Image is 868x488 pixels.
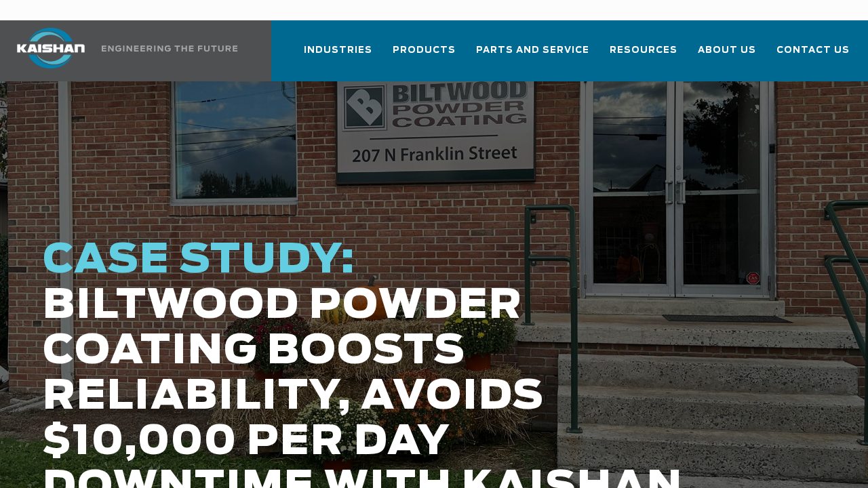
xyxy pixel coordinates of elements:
a: Contact Us [776,33,850,79]
a: About Us [698,33,756,79]
img: Engineering the future [102,45,237,52]
span: Parts and Service [476,43,589,58]
a: Products [393,33,456,79]
a: Parts and Service [476,33,589,79]
span: About Us [698,43,756,58]
a: Resources [610,33,677,79]
span: Industries [304,43,372,58]
span: CASE STUDY: [43,240,356,281]
a: Industries [304,33,372,79]
span: Contact Us [776,43,850,58]
span: Resources [610,43,677,58]
span: Products [393,43,456,58]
